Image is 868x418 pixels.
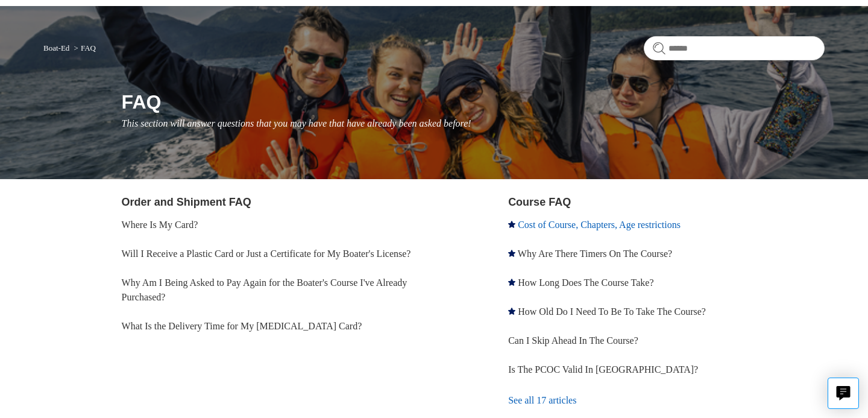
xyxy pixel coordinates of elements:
[508,250,515,257] svg: Promoted article
[122,321,362,331] a: What Is the Delivery Time for My [MEDICAL_DATA] Card?
[72,43,96,52] li: FAQ
[508,335,638,346] a: Can I Skip Ahead In The Course?
[508,364,698,375] a: Is The PCOC Valid In [GEOGRAPHIC_DATA]?
[518,306,706,317] a: How Old Do I Need To Be To Take The Course?
[43,43,69,52] a: Boat-Ed
[508,221,515,228] svg: Promoted article
[508,279,515,286] svg: Promoted article
[43,43,72,52] li: Boat-Ed
[508,196,571,208] a: Course FAQ
[508,384,825,417] a: See all 17 articles
[644,36,825,60] input: Search
[508,308,515,315] svg: Promoted article
[518,220,681,230] a: Cost of Course, Chapters, Age restrictions
[122,220,198,230] a: Where Is My Card?
[122,116,825,131] p: This section will answer questions that you may have that have already been asked before!
[122,87,825,116] h1: FAQ
[122,196,251,208] a: Order and Shipment FAQ
[828,378,859,409] button: Live chat
[122,277,407,302] a: Why Am I Being Asked to Pay Again for the Boater's Course I've Already Purchased?
[518,249,672,259] a: Why Are There Timers On The Course?
[518,277,653,288] a: How Long Does The Course Take?
[122,249,411,259] a: Will I Receive a Plastic Card or Just a Certificate for My Boater's License?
